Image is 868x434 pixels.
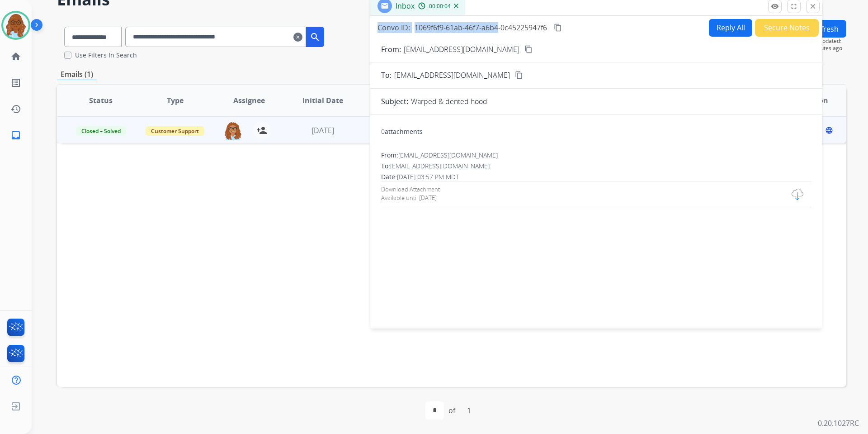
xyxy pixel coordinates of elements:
div: Date: [381,172,811,181]
div: attachments [381,127,423,136]
mat-icon: close [809,2,817,10]
span: Assignee [233,95,265,106]
div: of [448,405,455,416]
p: [EMAIL_ADDRESS][DOMAIN_NAME] [404,44,519,55]
span: Closed – Solved [76,126,126,136]
span: [EMAIL_ADDRESS][DOMAIN_NAME] [394,70,510,81]
a: Download AttachmentAvailable until [DATE] [381,181,811,208]
span: Initial Date [302,95,343,106]
p: Convo ID: [377,22,410,33]
p: 0.20.1027RC [818,418,859,429]
mat-icon: remove_red_eye [771,2,779,10]
span: Type [167,95,184,106]
p: To: [381,70,392,81]
mat-icon: content_copy [524,45,533,53]
div: Download Attachment [381,182,440,193]
img: avatar [3,13,28,38]
div: 1 [460,401,478,420]
span: [DATE] [311,125,334,135]
span: 1069f6f9-61ab-46f7-a6b4-0c45225947f6 [415,23,547,33]
span: [EMAIL_ADDRESS][DOMAIN_NAME] [398,151,498,159]
mat-icon: search [310,32,321,43]
span: Status [89,95,113,106]
mat-icon: content_copy [554,24,562,32]
p: From: [381,44,401,55]
span: [DATE] 03:57 PM MDT [397,172,459,181]
mat-icon: inbox [10,130,21,141]
div: From: [381,151,811,160]
mat-icon: list_alt [10,77,21,88]
button: Refresh [805,20,846,38]
span: [EMAIL_ADDRESS][DOMAIN_NAME] [390,162,490,170]
mat-icon: home [10,51,21,62]
p: Subject: [381,96,408,107]
span: 6 minutes ago [807,45,846,52]
span: Last Updated: [807,38,846,45]
mat-icon: content_copy [515,71,523,79]
mat-icon: clear [293,32,302,43]
div: Available until [DATE] [381,193,437,202]
span: Customer Support [146,126,204,136]
label: Use Filters In Search [75,51,137,60]
span: Updated Date [368,90,409,111]
button: Secure Notes [755,19,819,37]
mat-icon: fullscreen [790,2,798,10]
div: To: [381,162,811,171]
span: Inbox [396,1,415,11]
mat-icon: history [10,104,21,114]
button: Reply All [709,19,752,37]
p: Emails (1) [57,69,97,80]
mat-icon: language [825,126,833,134]
img: agent-avatar [224,121,242,140]
p: Warped & dented hood [411,96,487,107]
span: 00:00:04 [429,3,451,10]
span: 0 [381,127,385,136]
mat-icon: person_add [256,125,267,136]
